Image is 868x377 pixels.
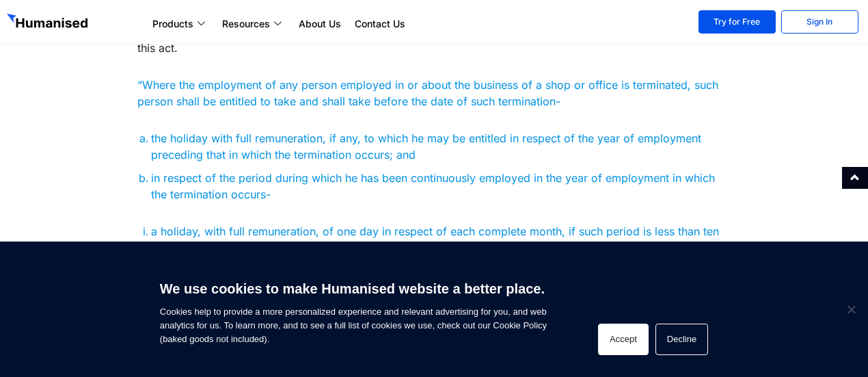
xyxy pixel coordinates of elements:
li: the holiday with full remuneration, if any, to which he may be entitled in respect of the year of... [151,130,731,163]
a: Products [146,16,215,32]
button: Decline [655,324,708,355]
a: About Us [292,16,348,32]
h6: We use cookies to make Humanised website a better place. [160,279,547,298]
a: Sign In [781,10,858,34]
a: Resources [215,16,292,32]
span: Decline [844,302,858,316]
button: Accept [598,324,649,355]
li: a holiday, with full remuneration, of one day in respect of each complete month, if such period i... [151,223,731,256]
li: in respect of the period during which he has been continuously employed in the year of employment... [151,170,731,203]
a: Contact Us [348,16,412,32]
a: Try for Free [699,10,776,34]
p: “Where the employment of any person employed in or about the business of a shop or office is term... [137,77,731,109]
span: Cookies help to provide a more personalized experience and relevant advertising for you, and web ... [160,272,547,346]
img: GetHumanised Logo [7,14,90,31]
